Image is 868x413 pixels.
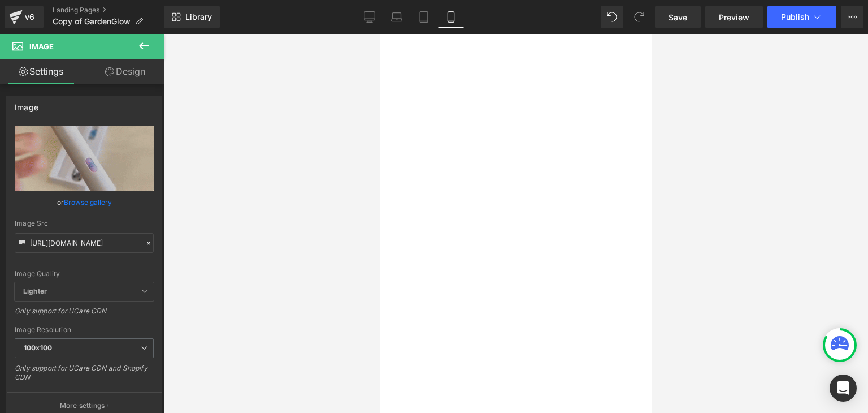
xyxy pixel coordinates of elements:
a: Landing Pages [53,6,164,15]
b: 100x100 [24,343,52,352]
a: Desktop [356,6,383,28]
div: Only support for UCare CDN [15,307,154,323]
a: Mobile [437,6,465,28]
span: Publish [781,12,809,21]
div: Image Resolution [15,326,154,334]
input: Link [15,233,154,253]
span: Image [29,42,54,51]
button: Publish [767,6,836,28]
b: Lighter [23,287,47,295]
a: Laptop [383,6,410,28]
span: Library [185,12,212,22]
div: Image Quality [15,270,154,278]
a: v6 [5,6,44,28]
button: Redo [628,6,650,28]
div: v6 [23,10,37,24]
div: Image Src [15,220,154,227]
span: Preview [719,11,749,23]
a: Preview [705,6,763,28]
a: Tablet [410,6,437,28]
button: More [841,6,863,28]
p: More settings [60,401,105,411]
button: Undo [601,6,623,28]
a: Design [84,59,166,84]
div: Open Intercom Messenger [830,375,857,402]
div: Image [15,96,38,112]
a: Browse gallery [64,192,112,212]
span: Copy of GardenGlow [53,17,131,26]
span: Save [669,11,687,23]
div: Only support for UCare CDN and Shopify CDN [15,364,154,389]
div: or [15,196,154,208]
a: New Library [164,6,220,28]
